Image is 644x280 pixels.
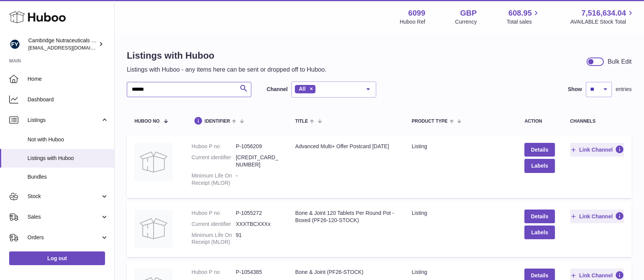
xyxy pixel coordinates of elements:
[524,226,555,239] button: Labels
[408,8,426,18] strong: 6099
[192,143,236,150] dt: Huboo P no
[192,232,236,246] dt: Minimum Life On Receipt (MLOR)
[581,8,626,18] span: 7,516,634.04
[236,269,280,276] dd: P-1054385
[134,210,173,248] img: Bone & Joint 120 Tablets Per Round Pot - Boxed (PF26-120-STOCK)
[295,210,396,224] div: Bone & Joint 120 Tablets Per Round Pot - Boxed (PF26-120-STOCK)
[412,119,448,124] span: Product Type
[192,210,236,217] dt: Huboo P no
[524,210,555,223] a: Details
[236,143,280,150] dd: P-1056209
[412,210,509,217] div: listing
[28,155,108,162] span: Listings with Huboo
[236,172,280,187] dd: -
[205,119,230,124] span: identifier
[524,119,555,124] div: action
[28,136,108,143] span: Not with Huboo
[455,18,477,26] div: Currency
[192,154,236,168] dt: Current identifier
[608,58,632,66] div: Bulk Edit
[616,86,632,93] span: entries
[28,37,97,51] div: Cambridge Nutraceuticals Ltd
[579,213,613,220] span: Link Channel
[192,172,236,187] dt: Minimum Life On Receipt (MLOR)
[28,117,100,124] span: Listings
[508,8,532,18] span: 608.95
[236,232,280,246] dd: 91
[524,143,555,157] a: Details
[236,154,280,168] dd: [CREDIT_CARD_NUMBER]
[579,272,613,279] span: Link Channel
[400,18,426,26] div: Huboo Ref
[9,251,105,265] a: Log out
[28,173,108,181] span: Bundles
[267,86,288,93] label: Channel
[192,221,236,228] dt: Current identifier
[412,269,509,276] div: listing
[236,210,280,217] dd: P-1055272
[28,45,112,51] span: [EMAIL_ADDRESS][DOMAIN_NAME]
[134,119,160,124] span: Huboo no
[295,143,396,150] div: Advanced Multi+ Offer Postcard [DATE]
[570,8,635,26] a: 7,516,634.04 AVAILABLE Stock Total
[506,18,540,26] span: Total sales
[134,143,173,181] img: Advanced Multi+ Offer Postcard September 2025
[524,159,555,173] button: Labels
[570,18,635,26] span: AVAILABLE Stock Total
[28,234,100,241] span: Orders
[460,8,477,18] strong: GBP
[28,193,100,200] span: Stock
[506,8,540,26] a: 608.95 Total sales
[127,50,327,62] h1: Listings with Huboo
[570,210,624,223] button: Link Channel
[299,86,306,92] span: All
[570,119,624,124] div: channels
[236,221,280,228] dd: XXXTBCXXXx
[295,269,396,276] div: Bone & Joint (PF26-STOCK)
[295,119,308,124] span: title
[192,269,236,276] dt: Huboo P no
[568,86,582,93] label: Show
[28,213,100,221] span: Sales
[28,96,108,103] span: Dashboard
[28,75,108,83] span: Home
[570,143,624,157] button: Link Channel
[9,38,21,50] img: internalAdmin-6099@internal.huboo.com
[127,66,327,74] p: Listings with Huboo - any items here can be sent or dropped off to Huboo.
[579,146,613,153] span: Link Channel
[412,143,509,150] div: listing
